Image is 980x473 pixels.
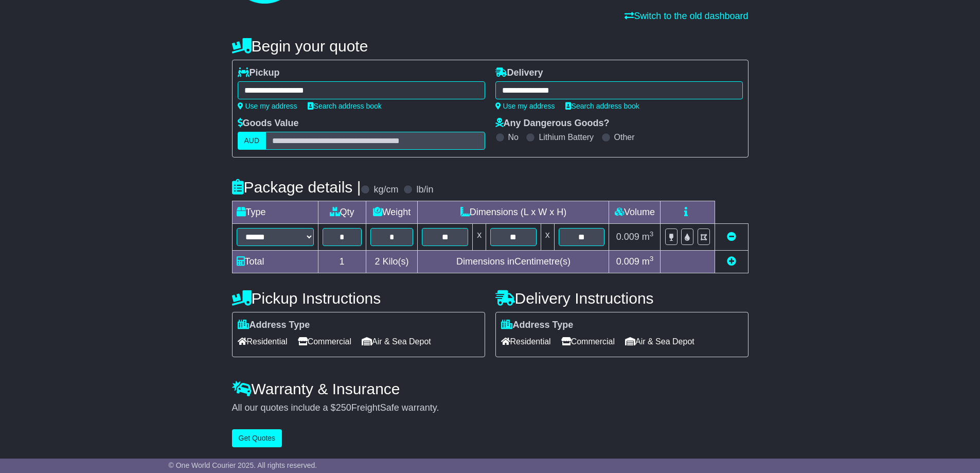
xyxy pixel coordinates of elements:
[362,334,431,349] span: Air & Sea Depot
[625,334,694,349] span: Air & Sea Depot
[238,67,280,79] label: Pickup
[238,334,288,349] span: Residential
[318,251,366,273] td: 1
[336,402,351,413] span: 250
[238,118,299,129] label: Goods Value
[416,184,433,196] label: lb/in
[232,38,749,55] h4: Begin your quote
[232,429,282,447] button: Get Quotes
[232,201,318,224] td: Type
[418,201,609,224] td: Dimensions (L x W x H)
[650,255,654,262] sup: 3
[232,290,485,307] h4: Pickup Instructions
[727,232,736,242] a: Remove this item
[169,461,317,469] span: © One World Courier 2025. All rights reserved.
[232,402,749,414] div: All our quotes include a $ FreightSafe warranty.
[366,251,418,273] td: Kilo(s)
[501,320,574,331] label: Address Type
[298,334,351,349] span: Commercial
[616,256,639,267] span: 0.009
[539,132,594,142] label: Lithium Battery
[495,290,749,307] h4: Delivery Instructions
[238,320,310,331] label: Address Type
[238,102,297,110] a: Use my address
[625,11,748,21] a: Switch to the old dashboard
[473,224,486,251] td: x
[616,232,639,242] span: 0.009
[642,256,654,267] span: m
[373,184,398,196] label: kg/cm
[495,102,555,110] a: Use my address
[308,102,382,110] a: Search address book
[727,256,736,267] a: Add new item
[232,380,749,397] h4: Warranty & Insurance
[508,132,519,142] label: No
[561,334,615,349] span: Commercial
[238,132,266,150] label: AUD
[375,256,380,267] span: 2
[541,224,554,251] td: x
[232,179,361,196] h4: Package details |
[609,201,661,224] td: Volume
[501,334,551,349] span: Residential
[418,251,609,273] td: Dimensions in Centimetre(s)
[366,201,418,224] td: Weight
[614,132,635,142] label: Other
[642,232,654,242] span: m
[495,118,610,129] label: Any Dangerous Goods?
[495,67,543,79] label: Delivery
[650,230,654,238] sup: 3
[232,251,318,273] td: Total
[565,102,639,110] a: Search address book
[318,201,366,224] td: Qty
